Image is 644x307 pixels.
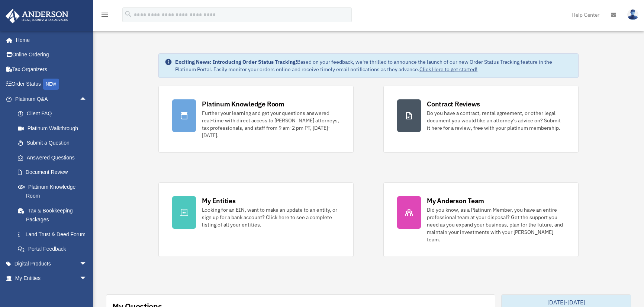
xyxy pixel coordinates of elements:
a: Platinum Knowledge Room Further your learning and get your questions answered real-time with dire... [158,86,354,153]
div: My Anderson Team [427,196,484,205]
a: menu [100,13,109,19]
strong: Exciting News: Introducing Order Status Tracking! [175,59,297,65]
img: User Pic [627,9,638,20]
img: Anderson Advisors Platinum Portal [3,9,71,23]
div: Do you have a contract, rental agreement, or other legal document you would like an attorney's ad... [427,109,565,132]
a: Portal Feedback [10,242,98,257]
a: Answered Questions [10,150,98,165]
a: My Entities Looking for an EIN, want to make an update to an entity, or sign up for a bank accoun... [158,182,354,257]
span: arrow_drop_down [80,256,94,271]
div: Based on your feedback, we're thrilled to announce the launch of our new Order Status Tracking fe... [175,58,572,73]
a: Contract Reviews Do you have a contract, rental agreement, or other legal document you would like... [383,86,579,153]
span: arrow_drop_up [80,92,94,107]
a: Document Review [10,165,98,180]
a: My Anderson Team Did you know, as a Platinum Member, you have an entire professional team at your... [383,182,579,257]
a: Online Ordering [5,47,98,62]
i: menu [100,10,109,19]
a: My Entitiesarrow_drop_down [5,271,98,286]
i: search [124,10,132,18]
a: Digital Productsarrow_drop_down [5,256,98,271]
a: Client FAQ [10,106,98,121]
div: Contract Reviews [427,99,480,109]
a: Order StatusNEW [5,77,98,92]
div: Further your learning and get your questions answered real-time with direct access to [PERSON_NAM... [202,109,340,139]
div: Did you know, as a Platinum Member, you have an entire professional team at your disposal? Get th... [427,206,565,243]
a: Tax & Bookkeeping Packages [10,203,98,227]
div: NEW [43,79,59,90]
a: Platinum Walkthrough [10,121,98,136]
a: Land Trust & Deed Forum [10,227,98,242]
a: Submit a Question [10,136,98,151]
span: arrow_drop_down [80,271,94,286]
a: Home [5,33,94,47]
a: Platinum Knowledge Room [10,179,98,203]
div: Looking for an EIN, want to make an update to an entity, or sign up for a bank account? Click her... [202,206,340,228]
a: Click Here to get started! [419,66,477,73]
div: My Entities [202,196,235,205]
div: Platinum Knowledge Room [202,99,284,109]
a: Tax Organizers [5,62,98,77]
a: Platinum Q&Aarrow_drop_up [5,92,98,106]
